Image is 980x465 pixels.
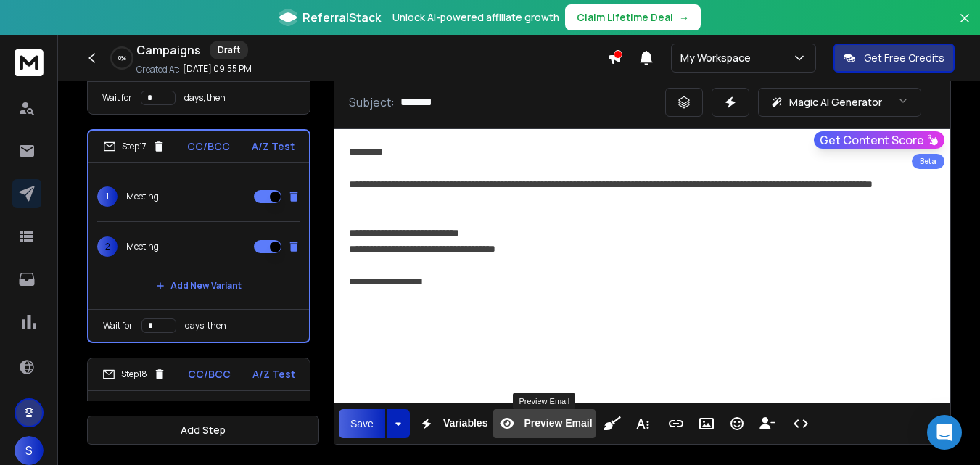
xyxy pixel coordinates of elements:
[103,140,165,153] div: Step 17
[15,436,44,465] button: S
[87,416,319,445] button: Add Step
[136,64,180,75] p: Created At:
[662,409,690,438] button: Insert Link (Ctrl+K)
[758,88,921,117] button: Magic AI Generator
[126,191,159,202] p: Meeting
[210,41,248,59] div: Draft
[754,409,781,438] button: Insert Unsubscribe Link
[87,129,310,343] li: Step17CC/BCCA/Z Test1Meeting2MeetingAdd New VariantWait fordays, then
[183,63,252,75] p: [DATE] 09:55 PM
[864,51,944,65] p: Get Free Credits
[302,9,381,26] span: ReferralStack
[833,44,955,73] button: Get Free Credits
[97,186,118,207] span: 1
[136,41,201,59] h1: Campaigns
[680,51,757,65] p: My Workspace
[96,400,301,440] p: Love to Chat?
[252,367,295,382] p: A/Z Test
[814,131,944,149] button: Get Content Score
[789,95,882,110] p: Magic AI Generator
[118,54,126,62] p: 0 %
[126,241,159,252] p: Meeting
[955,9,974,44] button: Close banner
[679,10,689,25] span: →
[521,417,595,429] span: Preview Email
[339,409,385,438] button: Save
[97,236,118,257] span: 2
[103,320,133,332] p: Wait for
[693,409,720,438] button: Insert Image (Ctrl+P)
[187,139,230,154] p: CC/BCC
[629,409,656,438] button: More Text
[493,409,595,438] button: Preview Email
[513,393,575,409] div: Preview Email
[188,367,231,382] p: CC/BCC
[927,415,962,450] div: Open Intercom Messenger
[598,409,626,438] button: Clean HTML
[252,139,295,154] p: A/Z Test
[413,409,491,438] button: Variables
[184,92,226,104] p: days, then
[144,271,253,300] button: Add New Variant
[349,94,395,111] p: Subject:
[787,409,815,438] button: Code View
[392,10,559,25] p: Unlock AI-powered affiliate growth
[565,4,701,30] button: Claim Lifetime Deal→
[185,320,226,332] p: days, then
[102,368,166,381] div: Step 18
[440,417,491,429] span: Variables
[912,154,944,169] div: Beta
[723,409,751,438] button: Emoticons
[102,92,132,104] p: Wait for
